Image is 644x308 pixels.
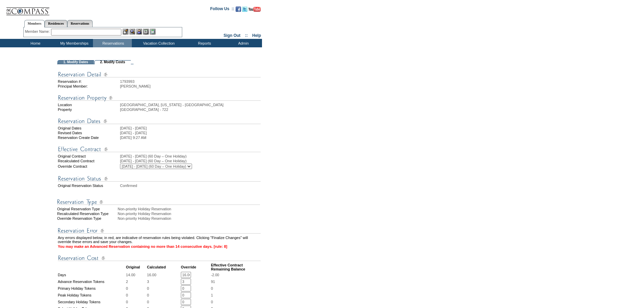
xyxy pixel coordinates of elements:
td: 1793993 [120,79,261,84]
td: 0 [126,299,146,305]
td: [PERSON_NAME] [120,84,261,88]
img: Reservation Status [58,174,261,183]
td: Original Dates [58,126,119,130]
td: My Memberships [54,39,93,47]
div: Non-priority Holiday Reservation [118,216,261,220]
td: You may make an Advanced Reservation containing no more than 14 consecutive days. [rule: 8] [58,244,261,248]
div: Override Reservation Type [57,216,117,220]
td: 0 [147,285,180,291]
a: Residences [45,20,67,27]
td: Property [58,108,119,112]
td: Recalculated Contract [58,159,119,163]
td: Any errors displayed below, in red, are indicative of reservation rules being violated. Clicking ... [58,236,261,244]
td: 0 [126,292,146,298]
td: 14.00 [126,272,146,278]
td: Override Contract [58,164,119,169]
img: Reservation Type [57,198,260,206]
td: Location [58,103,119,107]
div: Recalculated Reservation Type [57,212,117,216]
td: 2. Modify Costs [94,60,131,64]
a: Become our fan on Facebook [236,8,241,13]
td: [DATE] - [DATE] [120,131,261,135]
a: Sign Out [223,33,240,38]
td: Original Contract [58,154,119,158]
td: Secondary Holiday Tokens [58,299,125,305]
span: -2.00 [211,273,219,277]
span: 91 [211,280,215,284]
img: Follow us on Twitter [242,6,247,12]
td: Principal Member: [58,84,119,88]
img: Reservation Errors [58,227,261,235]
td: Advance Reservation Tokens [58,279,125,285]
td: Confirmed [120,184,261,188]
img: View [129,29,135,34]
td: Override [181,263,210,271]
img: Become our fan on Facebook [236,6,241,12]
td: 0 [147,292,180,298]
td: Primary Holiday Tokens [58,285,125,291]
span: 1 [211,293,213,297]
td: Admin [223,39,262,47]
td: Peak Holiday Tokens [58,292,125,298]
img: Effective Contract [58,145,261,153]
td: Original [126,263,146,271]
td: Calculated [147,263,180,271]
img: Compass Home [6,2,50,16]
div: Original Reservation Type [57,207,117,211]
td: Reservation Create Date [58,136,119,140]
td: Reservation #: [58,79,119,84]
td: 0 [126,285,146,291]
img: Reservation Dates [58,117,261,125]
img: Reservations [143,29,149,34]
td: Days [58,272,125,278]
img: Reservation Cost [58,254,261,262]
a: Subscribe to our YouTube Channel [248,8,261,13]
img: Impersonate [136,29,142,34]
td: Follow Us :: [210,6,234,14]
td: [GEOGRAPHIC_DATA], [US_STATE] - [GEOGRAPHIC_DATA] [120,103,261,107]
td: 16.00 [147,272,180,278]
td: Home [15,39,54,47]
div: Member Name: [25,29,51,34]
img: Reservation Property [58,94,261,102]
span: 0 [211,286,213,290]
td: 2 [126,279,146,285]
td: Vacation Collection [132,39,184,47]
td: Effective Contract Remaining Balance [211,263,261,271]
img: Reservation Detail [58,70,261,79]
td: 3 [147,279,180,285]
td: [DATE] - [DATE] [120,126,261,130]
div: Non-priority Holiday Reservation [118,212,261,216]
td: Reservations [93,39,132,47]
span: :: [245,33,248,38]
a: Reservations [67,20,93,27]
img: b_calculator.gif [150,29,156,34]
a: Members [24,20,45,27]
span: 0 [211,300,213,304]
img: b_edit.gif [123,29,128,34]
td: Original Reservation Status [58,184,119,188]
td: 1. Modify Dates [57,60,94,64]
a: Follow us on Twitter [242,8,247,13]
img: Subscribe to our YouTube Channel [248,7,261,12]
div: Non-priority Holiday Reservation [118,207,261,211]
td: [GEOGRAPHIC_DATA] - 722 [120,108,261,112]
a: Help [252,33,261,38]
td: [DATE] 9:27 AM [120,136,261,140]
td: [DATE] - [DATE] (60 Day – One Holiday) [120,154,261,158]
td: [DATE] - [DATE] (60 Day – One Holiday) [120,159,261,163]
td: 0 [147,299,180,305]
td: Reports [184,39,223,47]
td: Revised Dates [58,131,119,135]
